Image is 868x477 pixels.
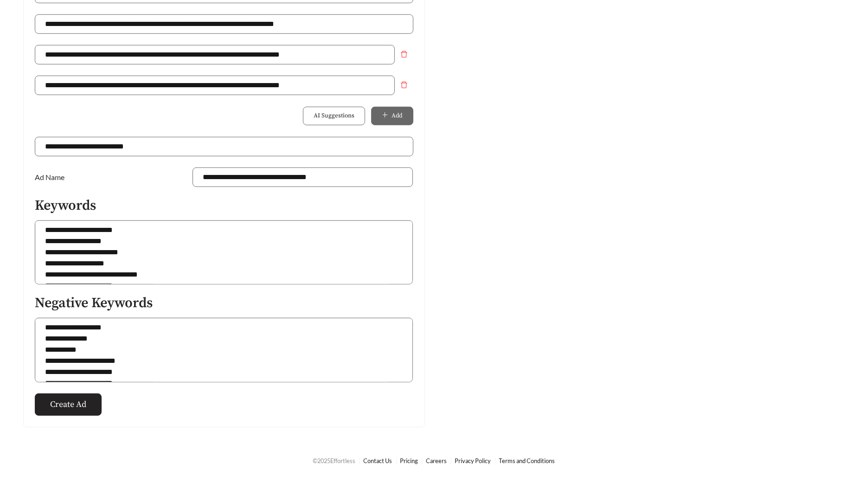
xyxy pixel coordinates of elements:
span: © 2025 Effortless [313,457,356,464]
button: Create Ad [35,393,102,416]
span: delete [395,81,413,89]
button: plusAdd [371,107,413,125]
label: Ad Name [35,168,69,187]
button: AI Suggestions [303,107,365,125]
button: Remove field [395,76,413,94]
a: Privacy Policy [455,457,491,464]
a: Terms and Conditions [499,457,555,464]
a: Contact Us [364,457,392,464]
button: Remove field [395,45,413,64]
h5: Keywords [35,198,413,213]
a: Pricing [400,457,418,464]
a: Careers [426,457,447,464]
span: Create Ad [50,398,86,411]
h5: Negative Keywords [35,296,413,311]
span: delete [395,51,413,58]
input: Ad Name [193,168,413,187]
span: AI Suggestions [314,111,354,121]
input: Website [35,137,413,156]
